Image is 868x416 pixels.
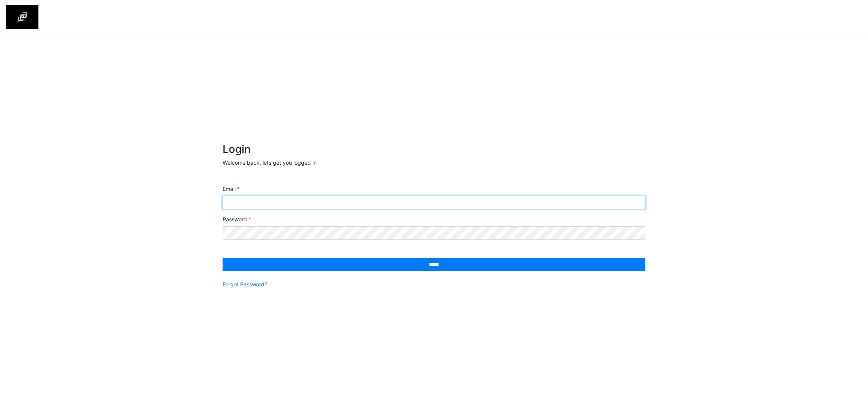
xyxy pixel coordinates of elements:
[6,5,38,29] img: spp logo
[223,185,240,193] label: Email
[223,280,267,288] a: Forgot Password?
[223,143,645,156] h2: Login
[223,159,645,167] p: Welcome back, lets get you logged in
[223,215,251,223] label: Password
